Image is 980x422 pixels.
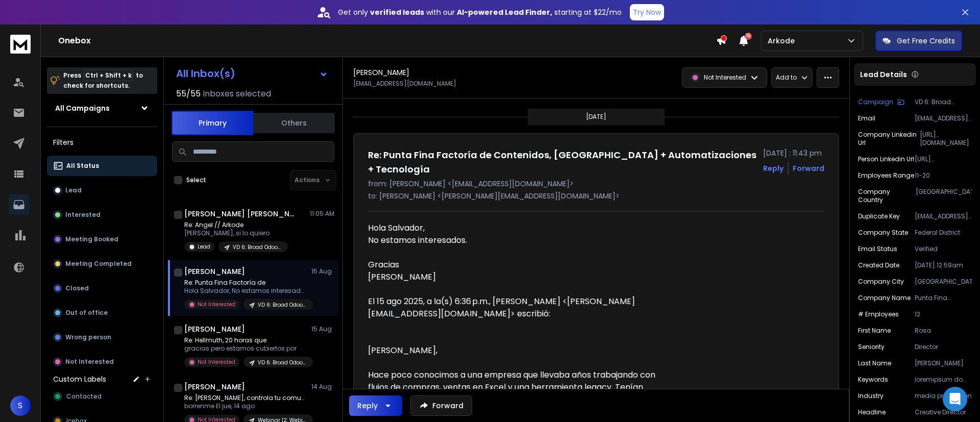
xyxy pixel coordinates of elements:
[184,382,245,392] h1: [PERSON_NAME]
[858,98,904,106] button: Campaign
[47,98,157,118] button: All Campaigns
[763,148,824,158] p: [DATE] : 11:43 pm
[310,210,334,218] p: 11:05 AM
[184,221,288,229] p: Re: Angel // Arkode
[768,36,799,46] p: Arkode
[858,343,885,351] p: Seniority
[858,408,886,416] p: Headline
[184,209,297,219] h1: [PERSON_NAME] [PERSON_NAME]
[858,310,899,318] p: # Employees
[65,211,101,219] p: Interested
[53,374,106,384] h3: Custom Labels
[184,336,307,344] p: Re: Hellmuth, 20 horas que
[858,131,920,147] p: Company Linkedin Url
[203,88,271,100] h3: Inboxes selected
[47,156,157,176] button: All Status
[47,386,157,407] button: Contacted
[168,63,336,84] button: All Inbox(s)
[915,376,972,384] p: loremipsum do sitametcon, adipisc elit seddoeius, tempori utla etdolo, magna, aliqua, enimad, & m...
[311,267,334,276] p: 15 Aug
[586,113,606,121] p: [DATE]
[943,387,967,411] div: Open Intercom Messenger
[47,278,157,299] button: Closed
[353,80,456,88] p: [EMAIL_ADDRESS][DOMAIN_NAME]
[184,266,245,277] h1: [PERSON_NAME]
[920,131,972,147] p: [URL][DOMAIN_NAME]
[47,229,157,250] button: Meeting Booked
[763,163,783,173] button: Reply
[311,325,334,333] p: 15 Aug
[198,301,235,308] p: Not Interested
[65,309,108,317] p: Out of office
[915,98,972,106] p: VD 6: Broad Odoo_Campaign - ARKODE
[258,359,307,366] p: VD 6: Broad Odoo_Campaign - ARKODE
[875,31,962,51] button: Get Free Credits
[66,162,99,170] p: All Status
[55,103,110,113] h1: All Campaigns
[858,245,897,253] p: Email Status
[897,36,955,46] p: Get Free Credits
[860,69,907,80] p: Lead Details
[370,7,424,17] strong: verified leads
[704,73,746,82] p: Not Interested
[915,359,972,367] p: [PERSON_NAME]
[84,69,133,81] span: Ctrl + Shift + k
[253,112,335,134] button: Others
[349,395,402,416] button: Reply
[65,284,89,292] p: Closed
[858,212,900,220] p: Duplicate Key
[184,229,288,237] p: [PERSON_NAME], si lo quiero
[368,295,666,332] blockquote: El 15 ago 2025, a la(s) 6:36 p.m., [PERSON_NAME] <[PERSON_NAME][EMAIL_ADDRESS][DOMAIN_NAME]> escr...
[171,111,253,135] button: Primary
[47,303,157,323] button: Out of office
[915,327,972,335] p: Rosa
[858,98,893,106] p: Campaign
[47,135,157,150] h3: Filters
[915,229,972,237] p: Federal District
[915,294,972,302] p: Punta Fina Factoría de Contenidos
[368,148,757,177] h1: Re: Punta Fina Factoría de Contenidos, [GEOGRAPHIC_DATA] + Automatizaciones + Tecnología
[368,271,666,283] div: [PERSON_NAME]
[457,7,552,17] strong: AI-powered Lead Finder,
[915,155,972,163] p: [URL][DOMAIN_NAME]
[368,369,666,406] div: Hace poco conocimos a una empresa que llevaba años trabajando con flujos de compras, ventas en Ex...
[184,394,307,402] p: Re: [PERSON_NAME], controla tu comunicación
[745,33,752,40] span: 15
[410,395,472,416] button: Forward
[10,395,31,416] button: S
[858,188,916,204] p: Company Country
[858,359,891,367] p: Last Name
[368,344,666,357] div: [PERSON_NAME],
[858,261,899,269] p: Created Date
[338,7,622,17] p: Get only with our starting at $22/mo
[858,294,911,302] p: Company Name
[368,179,824,189] p: from: [PERSON_NAME] <[EMAIL_ADDRESS][DOMAIN_NAME]>
[233,243,282,251] p: VD 6: Broad Odoo_Campaign - ARKODE
[184,402,307,410] p: borrenme El jue, 14 ago
[65,235,118,243] p: Meeting Booked
[915,261,972,269] p: [DATE] 12:59am
[368,234,666,246] div: No estamos interesados.
[47,327,157,347] button: Wrong person
[258,301,307,309] p: VD 6: Broad Odoo_Campaign - ARKODE
[858,155,914,163] p: Person Linkedin Url
[353,67,409,78] h1: [PERSON_NAME]
[47,254,157,274] button: Meeting Completed
[184,279,307,287] p: Re: Punta Fina Factoría de
[198,243,210,251] p: Lead
[184,324,245,334] h1: [PERSON_NAME]
[176,88,201,100] span: 55 / 55
[776,73,797,82] p: Add to
[198,358,235,366] p: Not Interested
[915,245,972,253] p: Verified
[630,4,664,20] button: Try Now
[184,344,307,353] p: gracias pero estamos cubiertos por
[58,35,716,47] h1: Onebox
[915,408,972,416] p: Creative Director
[65,333,111,341] p: Wrong person
[47,205,157,225] button: Interested
[47,352,157,372] button: Not Interested
[858,376,888,384] p: Keywords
